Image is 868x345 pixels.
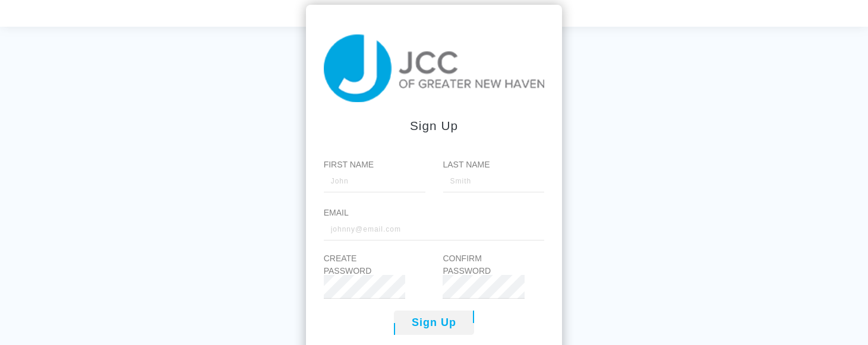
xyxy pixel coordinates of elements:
[324,217,545,240] input: johnny@email.com
[324,159,425,171] label: First Name
[324,116,545,135] div: Sign up
[324,207,545,219] label: Email
[443,159,545,171] label: Last Name
[9,2,859,17] p: Welcome to JCC Of [GEOGRAPHIC_DATA]
[443,252,524,277] label: Confirm Password
[443,169,545,192] input: Smith
[324,252,405,277] label: Create Password
[324,169,425,192] input: John
[394,311,474,335] button: Sign Up
[324,34,545,102] img: taiji-logo.png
